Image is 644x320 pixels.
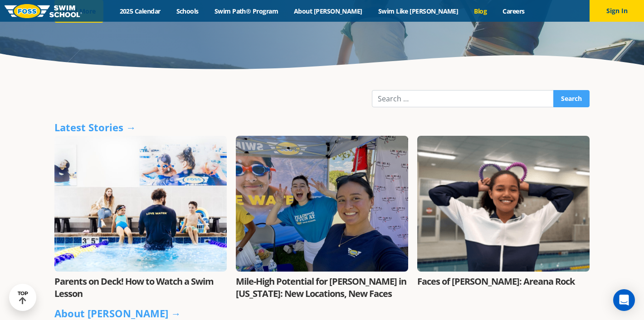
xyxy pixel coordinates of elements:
a: Careers [495,7,532,15]
a: About [PERSON_NAME] → [54,306,181,320]
a: Parents on Deck! How to Watch a Swim Lesson [54,275,214,300]
img: FOSS Swim School Logo [5,4,82,18]
a: Mile-High Potential for [PERSON_NAME] in [US_STATE]: New Locations, New Faces [236,275,406,300]
a: Faces of [PERSON_NAME]: Areana Rock [417,275,575,287]
a: About [PERSON_NAME] [286,7,371,15]
div: Open Intercom Messenger [613,289,635,311]
div: Latest Stories → [54,121,590,134]
a: Schools [168,7,206,15]
input: Search … [372,90,554,107]
input: Search [553,90,590,107]
div: TOP [18,291,28,305]
a: Blog [466,7,495,15]
a: Swim Path® Program [206,7,286,15]
a: 2025 Calendar [112,7,168,15]
a: Swim Like [PERSON_NAME] [370,7,466,15]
